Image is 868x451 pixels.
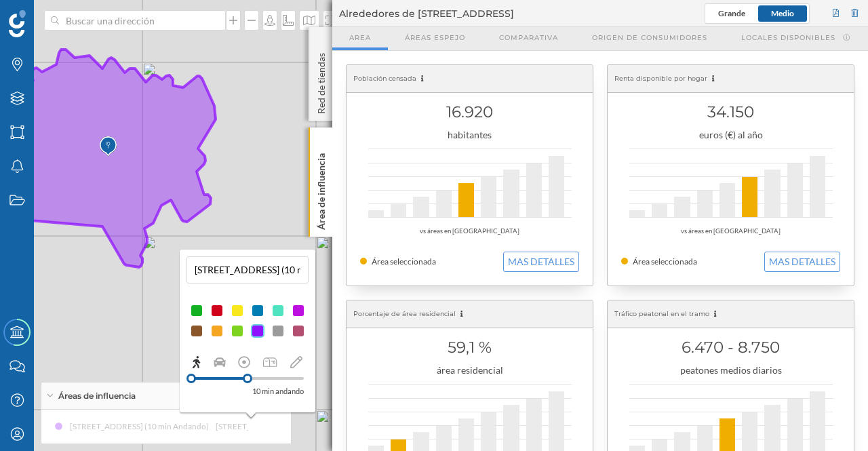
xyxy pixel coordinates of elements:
p: 10 min andando [252,385,304,398]
div: vs áreas en [GEOGRAPHIC_DATA] [621,224,840,238]
div: Renta disponible por hogar [608,65,854,93]
div: vs áreas en [GEOGRAPHIC_DATA] [360,224,579,238]
span: Medio [771,8,794,18]
span: Áreas de influencia [58,390,136,402]
span: Origen de consumidores [592,33,707,43]
span: Locales disponibles [741,33,835,43]
div: área residencial [360,364,579,377]
div: Porcentaje de área residencial [347,300,593,328]
span: Alrededores de [STREET_ADDRESS] [339,7,514,20]
div: habitantes [360,128,579,142]
span: Área seleccionada [372,256,436,267]
span: Soporte [27,9,75,22]
div: euros (€) al año [621,128,840,142]
h1: 59,1 % [360,334,579,360]
h1: 34.150 [621,99,840,125]
p: Red de tiendas [315,47,328,114]
img: Marker [100,133,117,160]
button: MAS DETALLES [764,252,840,272]
img: Geoblink Logo [9,10,26,37]
p: Área de influencia [315,148,328,230]
span: Área seleccionada [633,256,697,267]
span: Áreas espejo [405,33,465,43]
h1: 16.920 [360,99,579,125]
span: Area [349,33,371,43]
div: Población censada [347,65,593,93]
span: Grande [718,8,745,18]
div: Tráfico peatonal en el tramo [608,300,854,328]
span: Comparativa [499,33,558,43]
div: peatones medios diarios [621,364,840,377]
h1: 6.470 - 8.750 [621,334,840,360]
button: MAS DETALLES [503,252,579,272]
